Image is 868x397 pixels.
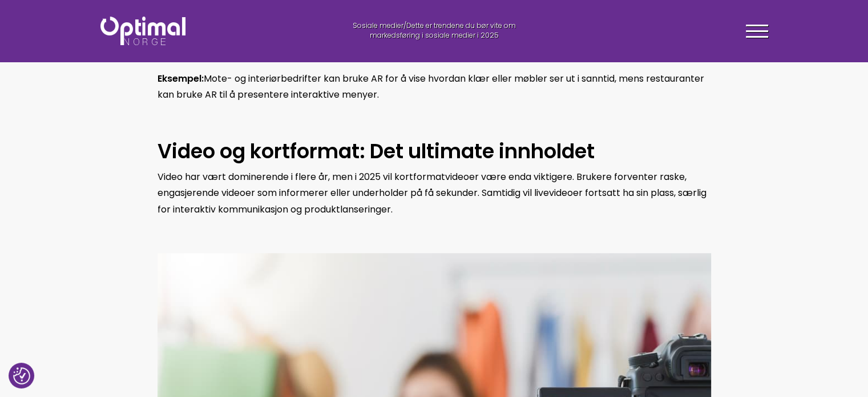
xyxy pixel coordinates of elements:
[158,170,706,216] span: Video har vært dominerende i flere år, men i 2025 vil kortformatvideoer være enda viktigere. Bruk...
[13,367,30,384] button: Samtykkepreferanser
[329,21,540,41] div: /
[158,72,704,102] span: Mote- og interiørbedrifter kan bruke AR for å vise hvordan klær eller møbler ser ut i sanntid, me...
[100,17,185,45] img: Optimal Norge
[370,21,516,40] span: Dette er trendene du bør vite om markedsføring i sosiale medier i 2025
[353,21,403,30] a: Sosiale medier
[158,137,595,165] strong: Video og kortformat: Det ultimate innholdet
[13,367,30,384] img: Revisit consent button
[158,72,204,85] b: Eksempel:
